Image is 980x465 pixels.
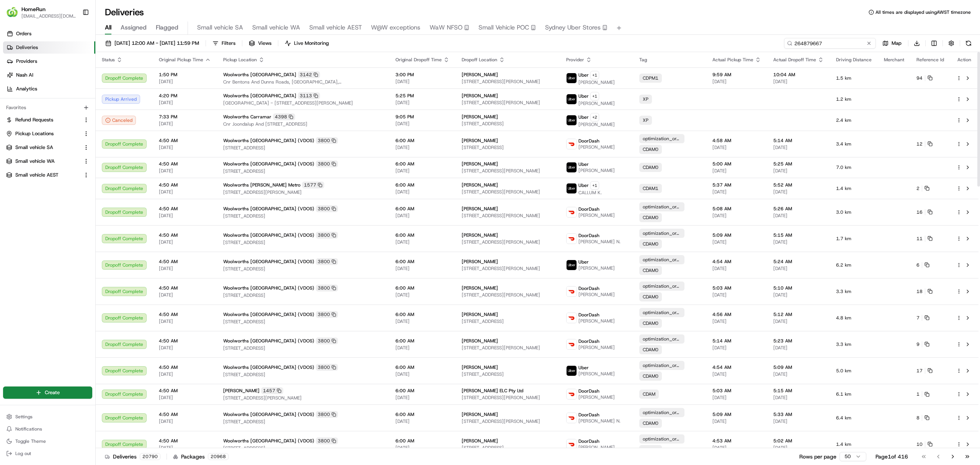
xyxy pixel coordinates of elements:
span: Uber [578,114,589,120]
span: XP [643,117,648,123]
span: 3.4 km [836,141,872,147]
span: 6:00 AM [395,138,449,144]
span: DoorDash [578,206,599,212]
span: [DATE] [395,168,449,174]
span: Cnr Joondalup And [STREET_ADDRESS] [223,121,383,127]
span: Cnr Bentons And Dunns Roads, [GEOGRAPHIC_DATA], [GEOGRAPHIC_DATA] [223,79,383,85]
span: [DATE] [395,265,449,272]
span: 4:50 AM [159,206,211,212]
span: Woolworths [GEOGRAPHIC_DATA] (VDOS) [223,311,314,318]
button: +1 [590,181,599,190]
span: DoorDash [578,285,599,291]
span: [STREET_ADDRESS] [223,213,383,219]
span: Original Dropoff Time [395,57,442,63]
h1: Deliveries [105,6,144,18]
button: 17 [916,368,933,374]
span: 5:08 AM [712,206,761,212]
span: 4:50 AM [159,232,211,238]
span: Woolworths Carramar [223,114,271,120]
button: Notifications [3,424,92,434]
span: [PERSON_NAME] [578,167,615,174]
span: [DATE] [159,79,211,85]
span: Filters [222,40,235,47]
span: 4:50 AM [159,285,211,291]
span: 6:00 AM [395,161,449,167]
span: 4.8 km [836,315,872,321]
span: Refund Requests [15,116,53,123]
span: [PERSON_NAME] [462,285,498,291]
span: 1:50 PM [159,72,211,78]
span: Nash AI [16,72,33,79]
button: 94 [916,75,933,81]
span: [STREET_ADDRESS][PERSON_NAME] [462,292,554,298]
button: 6 [916,262,929,268]
span: [PERSON_NAME] [462,138,498,144]
button: +1 [590,71,599,79]
span: 5:24 AM [773,259,824,265]
div: 4398 [273,113,295,120]
span: DoorDash [578,312,599,318]
span: [PERSON_NAME] [578,291,615,298]
span: [PERSON_NAME] [578,100,615,106]
img: doordash_logo_v2.png [567,234,577,244]
span: 6:00 AM [395,259,449,265]
button: HomeRunHomeRun[EMAIL_ADDRESS][DOMAIN_NAME] [3,3,79,21]
span: Original Pickup Time [159,57,203,63]
span: [EMAIL_ADDRESS][DOMAIN_NAME] [21,13,76,19]
span: [PERSON_NAME] [578,318,615,324]
span: Create [45,389,60,396]
span: [DATE] [773,144,824,151]
span: [DATE] [773,292,824,298]
span: 10:04 AM [773,72,824,78]
span: 5:52 AM [773,182,824,188]
span: [DATE] 12:00 AM - [DATE] 11:59 PM [114,40,199,47]
span: optimization_order_unassigned [643,136,681,142]
span: XP [643,96,648,102]
span: Uber [578,161,589,167]
span: [PERSON_NAME] [462,161,498,167]
a: Small vehicle WA [6,158,80,165]
span: [DATE] [712,168,761,174]
span: 2.4 km [836,117,872,123]
span: 3.3 km [836,288,872,295]
span: 6:00 AM [395,232,449,238]
span: 5:09 AM [712,232,761,238]
span: 1.7 km [836,236,872,242]
span: 6:00 AM [395,285,449,291]
span: 6:00 AM [395,182,449,188]
img: uber-new-logo.jpeg [567,366,577,376]
span: [PERSON_NAME] [462,93,498,99]
button: Live Monitoring [281,38,332,49]
div: 3800 [316,205,338,212]
span: [DATE] [773,239,824,245]
span: [STREET_ADDRESS] [223,168,383,174]
span: 4:50 AM [159,311,211,318]
span: [DATE] [712,189,761,195]
span: [PERSON_NAME] [462,182,498,188]
button: Canceled [102,116,136,125]
button: Map [879,38,905,49]
div: 3800 [316,285,338,291]
span: Woolworths [GEOGRAPHIC_DATA] (VDOS) [223,232,314,238]
span: Woolworths [GEOGRAPHIC_DATA] (VDOS) [223,138,314,144]
span: Orders [16,30,31,37]
span: All [105,23,111,32]
span: Uber [578,72,589,78]
span: Pickup Locations [15,130,54,137]
span: [PERSON_NAME] [462,232,498,238]
button: Views [245,38,275,49]
span: Small vehicle WA [15,158,55,165]
span: [DATE] [159,265,211,272]
span: Sydney Uber Stores [545,23,601,32]
span: Driving Distance [836,57,872,63]
span: Actual Pickup Time [712,57,753,63]
button: HomeRun [21,5,46,13]
button: 1 [916,391,929,397]
span: [STREET_ADDRESS][PERSON_NAME] [462,213,554,219]
span: [STREET_ADDRESS] [223,145,383,151]
span: [STREET_ADDRESS] [223,292,383,298]
span: 6:00 AM [395,311,449,318]
span: 4:50 AM [159,138,211,144]
button: Log out [3,448,92,459]
span: 5:15 AM [773,232,824,238]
